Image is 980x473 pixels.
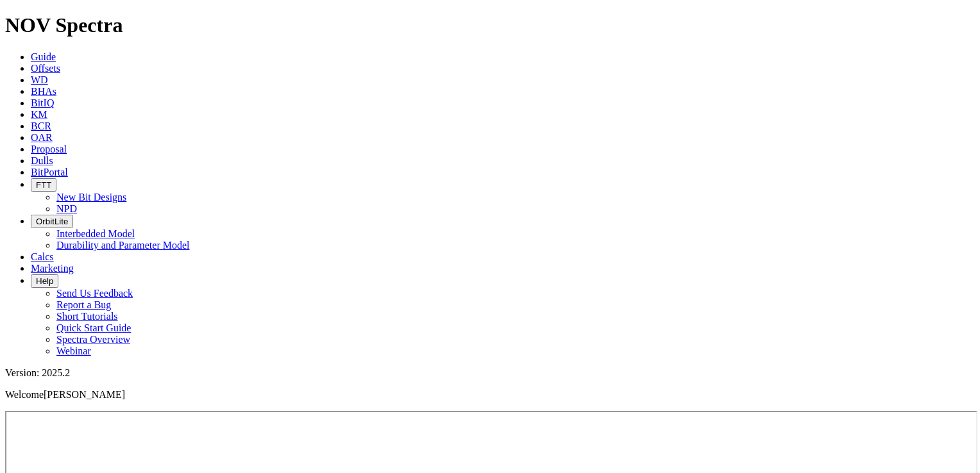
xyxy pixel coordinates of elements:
[36,217,68,226] span: OrbitLite
[31,274,58,288] button: Help
[31,74,48,85] a: WD
[31,120,51,131] a: BCR
[56,322,131,333] a: Quick Start Guide
[56,299,111,310] a: Report a Bug
[31,51,56,62] a: Guide
[56,288,133,299] a: Send Us Feedback
[31,155,53,166] a: Dulls
[5,367,975,379] div: Version: 2025.2
[31,86,56,97] a: BHAs
[31,178,56,192] button: FTT
[56,334,130,345] a: Spectra Overview
[5,13,975,37] h1: NOV Spectra
[36,276,53,286] span: Help
[31,251,54,262] a: Calcs
[31,167,68,178] a: BitPortal
[56,240,190,251] a: Durability and Parameter Model
[56,192,126,203] a: New Bit Designs
[31,215,73,228] button: OrbitLite
[56,203,77,214] a: NPD
[56,345,91,356] a: Webinar
[31,97,54,108] a: BitIQ
[44,389,125,400] span: [PERSON_NAME]
[56,311,118,322] a: Short Tutorials
[31,263,74,274] a: Marketing
[5,389,975,401] p: Welcome
[31,144,67,154] a: Proposal
[31,109,47,120] a: KM
[31,63,60,74] a: Offsets
[31,132,53,143] a: OAR
[56,228,135,239] a: Interbedded Model
[36,180,51,190] span: FTT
